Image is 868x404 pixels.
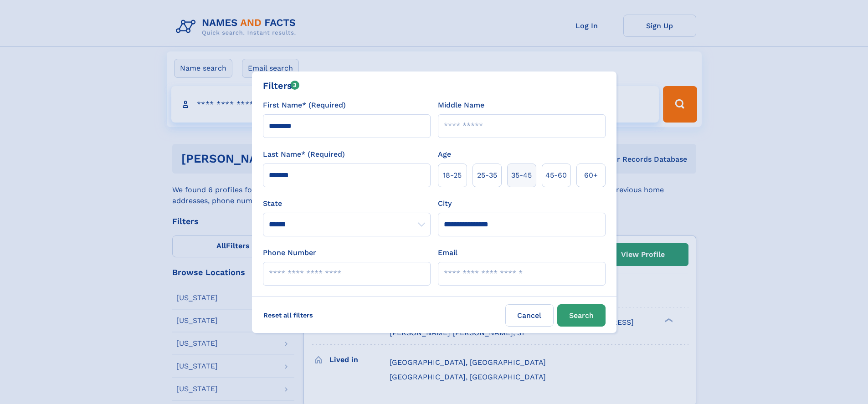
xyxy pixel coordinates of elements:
span: 35‑45 [511,170,532,181]
span: 60+ [584,170,598,181]
button: Search [557,304,606,327]
label: Cancel [505,304,554,327]
label: City [438,198,452,209]
span: 18‑25 [443,170,462,181]
label: First Name* (Required) [263,100,346,111]
span: 45‑60 [545,170,567,181]
label: State [263,198,431,209]
div: Filters [263,79,300,92]
label: Last Name* (Required) [263,149,345,160]
span: 25‑35 [477,170,497,181]
label: Email [438,247,457,258]
label: Phone Number [263,247,316,258]
label: Middle Name [438,100,484,111]
label: Reset all filters [257,304,319,326]
label: Age [438,149,451,160]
